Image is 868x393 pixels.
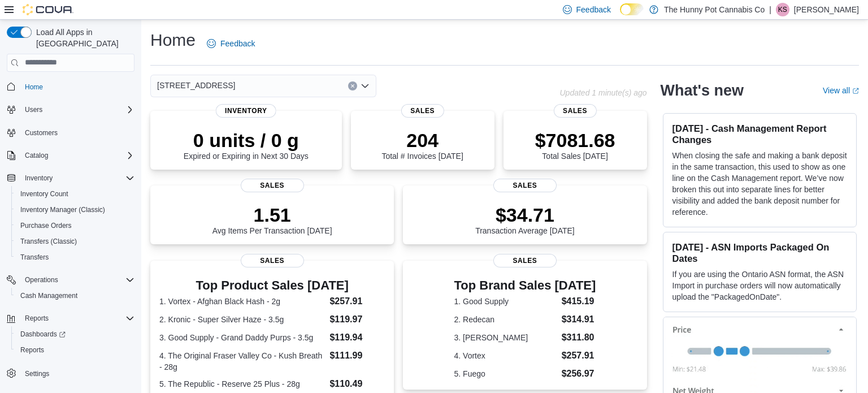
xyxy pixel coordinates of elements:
dd: $256.97 [562,367,596,381]
span: Dark Mode [620,15,620,16]
span: Catalog [25,151,48,160]
div: Kandice Sparks [776,3,789,16]
span: Purchase Orders [20,221,72,230]
div: Avg Items Per Transaction [DATE] [212,204,332,235]
span: Reports [16,343,134,357]
svg: External link [852,88,859,94]
span: Reports [25,314,49,323]
a: Inventory Count [16,187,73,201]
button: Catalog [20,149,53,162]
span: Home [20,80,134,94]
dd: $110.49 [329,377,385,391]
button: Users [20,103,47,116]
div: Expired or Expiring in Next 30 Days [184,129,309,161]
button: Transfers [11,249,139,265]
h3: [DATE] - ASN Imports Packaged On Dates [672,241,847,264]
span: Users [20,103,134,116]
button: Settings [2,365,139,381]
button: Operations [20,273,63,287]
p: If you are using the Ontario ASN format, the ASN Import in purchase orders will now automatically... [672,269,847,303]
span: Inventory [25,174,53,183]
span: Purchase Orders [16,219,134,232]
span: Dashboards [16,327,134,341]
span: Customers [25,128,58,137]
p: | [769,3,771,16]
span: Feedback [576,4,611,15]
div: Total # Invoices [DATE] [381,129,463,161]
button: Clear input [348,81,357,90]
span: Transfers (Classic) [16,235,134,248]
a: Purchase Orders [16,219,76,232]
a: Dashboards [11,326,139,342]
dd: $119.97 [329,313,385,326]
dt: 4. The Original Fraser Valley Co - Kush Breath - 28g [159,350,325,373]
dt: 2. Redecan [454,314,557,325]
p: [PERSON_NAME] [794,3,859,16]
a: Customers [20,126,62,140]
span: KS [778,3,787,16]
button: Purchase Orders [11,218,139,234]
a: View allExternal link [823,86,859,95]
dt: 1. Good Supply [454,296,557,307]
dd: $257.91 [562,349,596,362]
a: Transfers (Classic) [16,235,81,248]
span: Sales [553,104,596,118]
span: Transfers (Classic) [20,237,77,246]
dt: 1. Vortex - Afghan Black Hash - 2g [159,296,325,307]
p: Updated 1 minute(s) ago [559,88,646,97]
span: Inventory [20,171,134,185]
span: Home [25,83,43,92]
dt: 2. Kronic - Super Silver Haze - 3.5g [159,314,325,325]
span: Load All Apps in [GEOGRAPHIC_DATA] [32,27,134,49]
dt: 4. Vortex [454,350,557,361]
span: Inventory Count [16,187,134,201]
span: Settings [25,369,49,378]
span: Cash Management [20,291,77,300]
span: Sales [401,104,444,118]
input: Dark Mode [620,3,644,15]
span: Inventory Manager (Classic) [16,203,134,217]
span: Customers [20,126,134,140]
button: Catalog [2,148,139,163]
span: Catalog [20,149,134,162]
button: Reports [11,342,139,358]
span: Users [25,105,42,114]
dd: $415.19 [562,295,596,308]
span: Dashboards [20,330,66,339]
h3: [DATE] - Cash Management Report Changes [672,123,847,145]
button: Users [2,102,139,118]
button: Customers [2,124,139,141]
dd: $111.99 [329,349,385,362]
span: [STREET_ADDRESS] [157,79,235,92]
dd: $311.80 [562,331,596,344]
h1: Home [150,29,196,51]
p: $34.71 [475,204,575,226]
span: Feedback [220,38,255,49]
p: The Hunny Pot Cannabis Co [664,3,765,16]
dd: $257.91 [329,295,385,308]
dt: 3. [PERSON_NAME] [454,332,557,343]
span: Reports [20,312,134,325]
span: Cash Management [16,289,134,303]
button: Inventory Manager (Classic) [11,202,139,218]
span: Reports [20,346,44,355]
span: Transfers [20,253,49,262]
a: Settings [20,367,54,381]
img: Cova [23,4,73,15]
div: Transaction Average [DATE] [475,204,575,235]
a: Home [20,80,47,94]
button: Inventory [2,170,139,186]
dt: 5. The Republic - Reserve 25 Plus - 28g [159,378,325,390]
span: Inventory Manager (Classic) [20,205,105,214]
button: Open list of options [361,81,370,90]
span: Operations [20,273,134,287]
a: Feedback [202,32,259,55]
a: Dashboards [16,327,70,341]
span: Sales [241,179,304,192]
button: Reports [20,312,53,325]
span: Sales [493,254,557,267]
p: 1.51 [212,204,332,226]
p: When closing the safe and making a bank deposit in the same transaction, this used to show as one... [672,150,847,218]
span: Operations [25,275,58,284]
h3: Top Product Sales [DATE] [159,279,385,292]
